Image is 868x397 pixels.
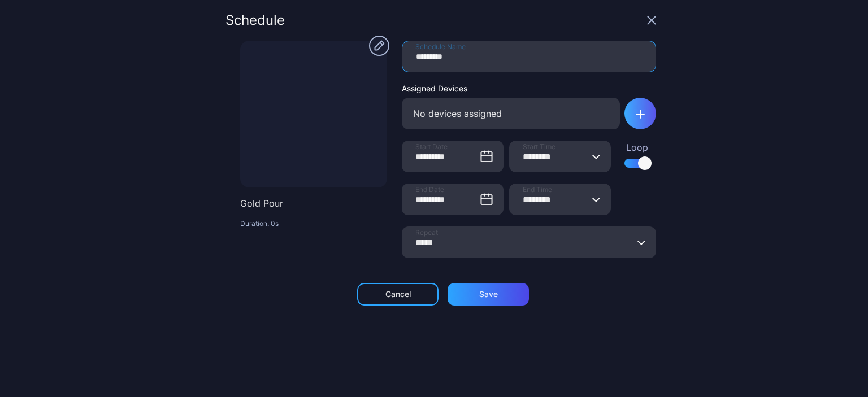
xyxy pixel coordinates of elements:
div: Assigned Devices [402,84,620,93]
input: Repeat [402,226,656,258]
div: Schedule [225,14,285,27]
input: Schedule Name [402,41,656,72]
button: Start Time [592,141,601,172]
span: End Time [523,185,552,194]
p: Duration: 0s [240,219,387,228]
button: Cancel [357,283,439,306]
div: Loop [624,141,649,154]
span: Repeat [415,228,438,237]
span: Start Time [523,142,555,151]
input: End Time [509,184,611,215]
button: Save [448,283,529,306]
input: Start Date [402,141,504,172]
button: Repeat [637,226,646,258]
div: Save [479,290,498,299]
input: End Date [402,184,504,215]
div: No devices assigned [402,98,620,129]
div: Cancel [385,290,411,299]
p: Gold Pour [240,197,387,210]
button: End Time [592,184,601,215]
input: Start Time [509,141,611,172]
